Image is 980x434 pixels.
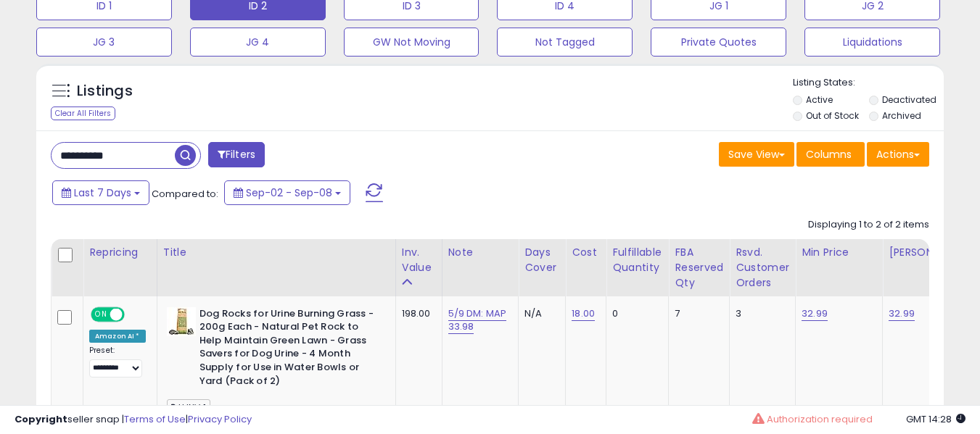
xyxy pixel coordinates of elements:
[402,307,431,320] div: 198.00
[402,245,436,275] div: Inv. value
[448,245,513,260] div: Note
[889,306,915,321] a: 32.99
[448,306,507,334] a: 5/9 DM: MAP 33.98
[572,306,595,321] a: 18.00
[906,412,965,426] span: 2025-09-16 14:28 GMT
[497,28,633,57] button: Not Tagged
[15,412,67,426] strong: Copyright
[808,218,929,232] div: Displaying 1 to 2 of 2 items
[612,245,662,275] div: Fulfillable Quantity
[77,81,133,101] h5: Listings
[889,245,975,260] div: [PERSON_NAME]
[793,76,944,90] p: Listing States:
[74,185,131,200] span: Last 7 Days
[675,307,718,320] div: 7
[152,187,218,201] span: Compared to:
[806,147,852,162] span: Columns
[167,307,196,336] img: 51Uiy3tQujL._SL40_.jpg
[92,308,110,320] span: ON
[190,28,326,57] button: JG 4
[89,330,146,343] div: Amazon AI *
[612,307,657,320] div: 0
[796,142,865,167] button: Columns
[806,93,833,106] label: Active
[867,142,929,167] button: Actions
[51,107,115,120] div: Clear All Filters
[524,307,554,320] div: N/A
[167,399,210,416] span: H.INV.1
[188,412,252,426] a: Privacy Policy
[572,245,600,260] div: Cost
[52,180,149,205] button: Last 7 Days
[36,28,172,57] button: JG 3
[736,245,789,291] div: Rsvd. Customer Orders
[882,109,921,122] label: Archived
[123,308,146,320] span: OFF
[199,307,376,391] b: Dog Rocks for Urine Burning Grass - 200g Each - Natural Pet Rock to Help Maintain Green Lawn - Gr...
[124,412,186,426] a: Terms of Use
[804,28,940,57] button: Liquidations
[89,245,151,260] div: Repricing
[224,180,350,205] button: Sep-02 - Sep-08
[736,307,784,320] div: 3
[675,245,723,291] div: FBA Reserved Qty
[806,109,859,122] label: Out of Stock
[208,142,265,167] button: Filters
[163,245,390,260] div: Title
[719,142,794,167] button: Save View
[651,28,786,57] button: Private Quotes
[882,93,936,106] label: Deactivated
[246,185,332,200] span: Sep-02 - Sep-08
[802,245,876,260] div: Min Price
[524,245,559,275] div: Days Cover
[802,306,828,321] a: 32.99
[344,28,479,57] button: GW Not Moving
[15,413,252,427] div: seller snap | |
[89,346,146,378] div: Preset:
